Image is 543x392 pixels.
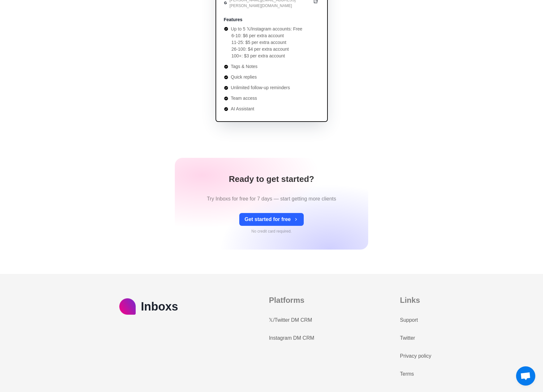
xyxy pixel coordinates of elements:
[232,53,302,59] li: 100+: $3 per extra account
[400,296,420,304] b: Links
[269,334,314,342] a: Instagram DM CRM
[400,334,415,342] a: Twitter
[232,46,302,53] li: 26-100: $4 per extra account
[224,74,302,81] li: Quick replies
[224,95,302,102] li: Team access
[119,298,136,315] img: logo
[229,173,314,185] h1: Ready to get started?
[207,195,336,203] p: Try Inboxs for free for 7 days — start getting more clients
[224,84,302,91] li: Unlimited follow-up reminders
[232,32,302,39] li: 6-10: $6 per extra account
[400,316,418,324] a: Support
[231,26,302,32] p: Up to 5 𝕏/Instagram accounts: Free
[239,213,303,226] button: Get started for free
[224,63,302,70] li: Tags & Notes
[400,370,414,378] a: Terms
[516,366,535,386] div: Åpne chat
[224,106,302,112] li: AI Assistant
[136,294,183,319] h2: Inboxs
[400,352,431,360] a: Privacy policy
[269,316,312,324] a: 𝕏/Twitter DM CRM
[224,16,242,23] p: Features
[251,228,292,234] p: No credit card required.
[269,296,304,304] b: Platforms
[232,39,302,46] li: 11-25: $5 per extra account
